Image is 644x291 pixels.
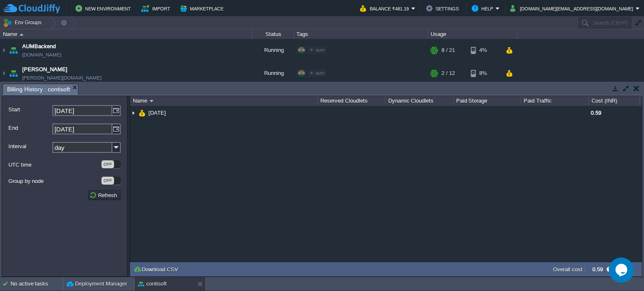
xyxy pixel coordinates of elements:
[22,65,68,74] a: [PERSON_NAME]
[471,62,498,85] div: 8%
[0,39,7,62] img: AMDAwAAAACH5BAEAAAAALAAAAAABAAEAAAICRAEAOw==
[8,39,19,62] img: AMDAwAAAACH5BAEAAAAALAAAAAABAAEAAAICRAEAOw==
[252,62,294,85] div: Running
[22,42,56,51] a: AUMBackend
[8,124,52,132] label: End
[8,160,101,169] label: UTC time
[426,3,461,13] button: Settings
[8,177,101,185] label: Group by node
[510,3,636,13] button: [DOMAIN_NAME][EMAIL_ADDRESS][DOMAIN_NAME]
[133,265,181,273] button: Download CSV
[360,3,411,13] button: Balance ₹481.19
[252,39,294,62] div: Running
[318,96,385,106] div: Reserved Cloudlets
[22,51,61,59] a: [DOMAIN_NAME]
[130,106,137,120] img: AMDAwAAAACH5BAEAAAAALAAAAAABAAEAAAICRAEAOw==
[8,142,52,151] label: Interval
[150,100,153,102] img: AMDAwAAAACH5BAEAAAAALAAAAAABAAEAAAICRAEAOw==
[1,29,252,39] div: Name
[316,70,325,75] span: aum
[8,105,52,114] label: Start
[10,277,63,291] div: No active tasks
[441,62,455,85] div: 2 / 12
[589,96,639,106] div: Cost (INR)
[8,62,19,85] img: AMDAwAAAACH5BAEAAAAALAAAAAABAAEAAAICRAEAOw==
[609,258,636,283] iframe: chat widget
[316,47,325,52] span: aum
[139,106,145,120] img: AMDAwAAAACH5BAEAAAAALAAAAAABAAEAAAICRAEAOw==
[553,266,586,273] label: Overall cost :
[22,74,101,82] a: [PERSON_NAME][DOMAIN_NAME]
[3,3,60,14] img: CloudJiffy
[472,3,496,13] button: Help
[101,177,114,185] div: OFF
[454,96,521,106] div: Paid Storage
[591,110,601,116] span: 0.59
[138,280,166,288] button: contisoft
[592,266,603,273] label: 0.59
[131,96,317,106] div: Name
[522,96,589,106] div: Paid Traffic
[101,160,114,168] div: OFF
[441,39,455,62] div: 8 / 21
[471,39,498,62] div: 4%
[294,29,428,39] div: Tags
[180,3,226,13] button: Marketplace
[428,29,517,39] div: Usage
[67,280,127,288] button: Deployment Manager
[89,191,119,199] button: Refresh
[141,3,173,13] button: Import
[20,33,23,36] img: AMDAwAAAACH5BAEAAAAALAAAAAABAAEAAAICRAEAOw==
[75,3,133,13] button: New Environment
[148,109,167,116] a: [DATE]
[386,96,453,106] div: Dynamic Cloudlets
[7,84,70,95] span: Billing History : contisoft
[3,17,44,28] button: Env Groups
[0,62,7,85] img: AMDAwAAAACH5BAEAAAAALAAAAAABAAEAAAICRAEAOw==
[252,29,293,39] div: Status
